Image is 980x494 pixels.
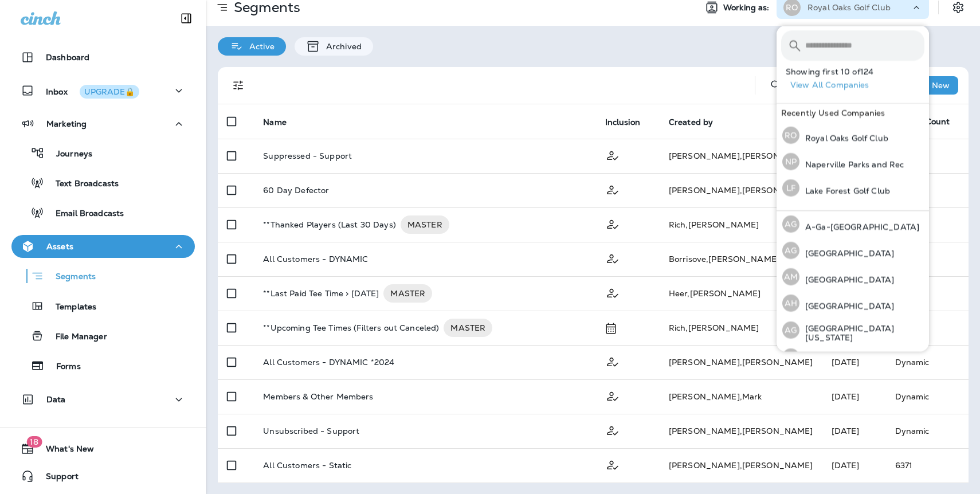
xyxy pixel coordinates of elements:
[669,117,728,127] span: Created by
[660,379,822,414] td: [PERSON_NAME] , Mark
[782,322,799,339] div: AG
[244,42,275,51] p: Active
[34,444,94,458] span: What's New
[886,414,969,448] td: Dynamic
[777,104,929,122] div: Recently Used Companies
[44,302,96,313] p: Templates
[263,215,395,234] p: **Thanked Players (Last 30 Days)
[799,160,904,169] p: Naperville Parks and Rec
[669,117,713,127] span: Created by
[11,141,195,165] button: Journeys
[44,332,107,343] p: File Manager
[11,264,195,288] button: Segments
[11,171,195,195] button: Text Broadcasts
[45,362,81,373] p: Forms
[782,348,799,366] div: AL
[11,235,195,258] button: Assets
[263,117,287,127] span: Name
[263,319,439,337] p: **Upcoming Tee Times (Filters out Canceled)
[227,74,250,97] button: Filters
[799,134,888,143] p: Royal Oaks Golf Club
[777,290,929,316] button: AH[GEOGRAPHIC_DATA]
[822,448,886,483] td: [DATE]
[11,465,195,488] button: Support
[886,448,969,483] td: 6371
[886,379,969,414] td: Dynamic
[605,117,655,127] span: Inclusion
[777,148,929,175] button: NPNaperville Parks and Rec
[401,219,449,230] span: MASTER
[786,67,929,76] p: Showing first 10 of 124
[782,179,799,197] div: LF
[383,284,432,303] div: MASTER
[777,316,929,344] button: AG[GEOGRAPHIC_DATA] [US_STATE]
[44,272,96,283] p: Segments
[46,53,89,62] p: Dashboard
[11,354,195,378] button: Forms
[723,3,772,13] span: Working as:
[263,461,351,470] p: All Customers - Static
[11,324,195,348] button: File Manager
[44,179,119,190] p: Text Broadcasts
[44,209,124,219] p: Email Broadcasts
[263,186,329,195] p: 60 Day Defector
[263,117,301,127] span: Name
[932,81,950,90] p: New
[320,42,362,51] p: Archived
[11,201,195,225] button: Email Broadcasts
[605,117,640,127] span: Inclusion
[26,436,42,448] span: 18
[263,284,379,303] p: **Last Paid Tee Time > [DATE]
[807,3,891,12] p: Royal Oaks Golf Club
[782,153,799,170] div: NP
[46,119,87,128] p: Marketing
[11,294,195,318] button: Templates
[782,127,799,144] div: RO
[605,322,617,332] span: Schedule
[765,74,787,97] button: Search Segments
[777,211,929,237] button: AGA-Ga-[GEOGRAPHIC_DATA]
[605,425,620,435] span: Customer Only
[886,345,969,379] td: Dynamic
[799,275,894,284] p: [GEOGRAPHIC_DATA]
[401,215,449,234] div: MASTER
[782,268,799,285] div: AM
[777,175,929,201] button: LFLake Forest Golf Club
[660,242,822,276] td: Borrisove , [PERSON_NAME]
[444,322,492,334] span: MASTER
[11,79,195,102] button: InboxUPGRADE🔒
[11,437,195,460] button: 18What's New
[263,151,352,160] p: Suppressed - Support
[777,264,929,290] button: AM[GEOGRAPHIC_DATA]
[263,426,359,436] p: Unsubscribed - Support
[777,122,929,148] button: RORoyal Oaks Golf Club
[660,311,822,345] td: Rich , [PERSON_NAME]
[11,388,195,411] button: Data
[782,242,799,259] div: AG
[605,356,620,366] span: Customer Only
[660,414,822,448] td: [PERSON_NAME] , [PERSON_NAME]
[46,85,139,97] p: Inbox
[605,253,620,263] span: Customer Only
[660,207,822,242] td: Rich , [PERSON_NAME]
[660,139,822,173] td: [PERSON_NAME] , [PERSON_NAME]
[799,222,919,232] p: A-Ga-[GEOGRAPHIC_DATA]
[605,184,620,194] span: Customer Only
[799,186,890,195] p: Lake Forest Golf Club
[605,459,620,469] span: Customer Only
[263,392,373,401] p: Members & Other Members
[799,301,894,311] p: [GEOGRAPHIC_DATA]
[799,249,894,258] p: [GEOGRAPHIC_DATA]
[84,88,135,96] div: UPGRADE🔒
[605,218,620,229] span: Customer Only
[660,448,822,483] td: [PERSON_NAME] , [PERSON_NAME]
[263,254,368,264] p: All Customers - DYNAMIC
[45,149,92,160] p: Journeys
[170,7,202,30] button: Collapse Sidebar
[34,472,79,485] span: Support
[777,237,929,264] button: AG[GEOGRAPHIC_DATA]
[46,395,66,404] p: Data
[660,276,822,311] td: Heer , [PERSON_NAME]
[383,288,432,299] span: MASTER
[444,319,492,337] div: MASTER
